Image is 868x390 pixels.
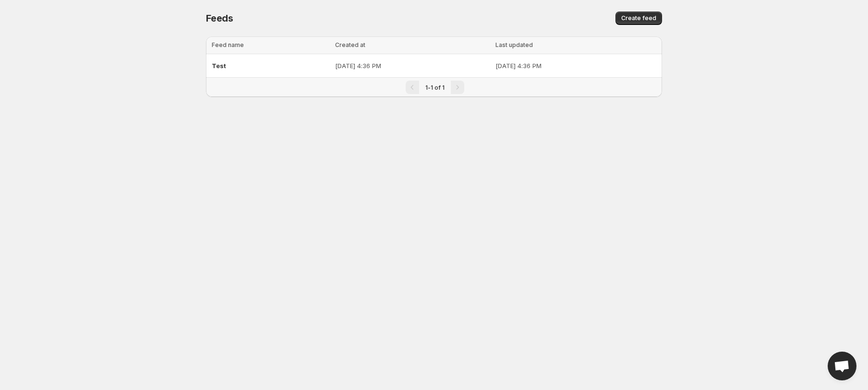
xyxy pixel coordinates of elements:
span: Create feed [621,14,656,22]
p: [DATE] 4:36 PM [335,61,490,71]
span: Created at [335,41,365,48]
span: Feeds [206,12,233,24]
span: Feed name [212,41,244,48]
div: Open chat [828,352,856,380]
span: 1-1 of 1 [425,84,445,91]
nav: Pagination [206,77,662,97]
button: Create feed [615,12,662,25]
span: Test [212,62,226,70]
span: Last updated [495,41,533,48]
p: [DATE] 4:36 PM [495,61,656,71]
